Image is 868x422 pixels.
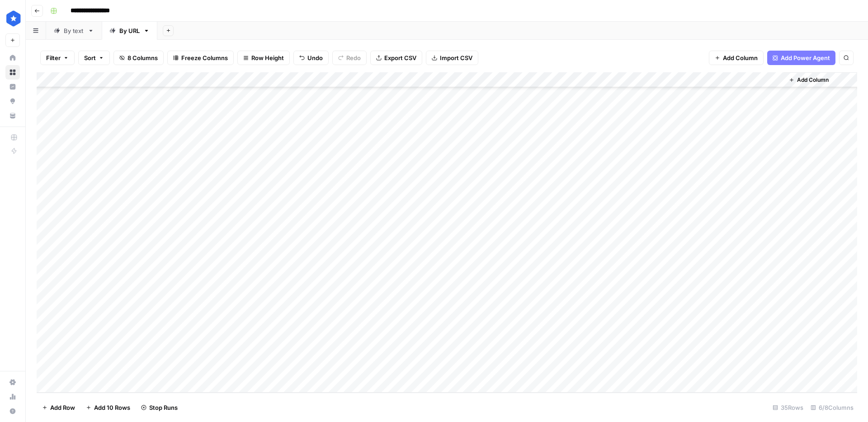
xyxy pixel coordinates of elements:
[5,94,20,108] a: Opportunities
[37,400,80,415] button: Add Row
[251,53,284,62] span: Row Height
[119,26,140,35] div: By URL
[5,375,20,389] a: Settings
[293,51,329,65] button: Undo
[5,51,20,65] a: Home
[332,51,367,65] button: Redo
[94,403,130,412] span: Add 10 Rows
[181,53,228,62] span: Freeze Columns
[723,53,758,62] span: Add Column
[78,51,110,65] button: Sort
[781,53,830,62] span: Add Power Agent
[5,65,20,80] a: Browse
[370,51,422,65] button: Export CSV
[307,53,323,62] span: Undo
[767,51,835,65] button: Add Power Agent
[797,76,829,84] span: Add Column
[46,53,61,62] span: Filter
[346,53,361,62] span: Redo
[80,400,136,415] button: Add 10 Rows
[40,51,75,65] button: Filter
[426,51,478,65] button: Import CSV
[167,51,234,65] button: Freeze Columns
[5,10,22,27] img: ConsumerAffairs Logo
[149,403,178,412] span: Stop Runs
[50,403,75,412] span: Add Row
[440,53,472,62] span: Import CSV
[84,53,96,62] span: Sort
[46,22,102,40] a: By text
[5,389,20,404] a: Usage
[5,7,20,30] button: Workspace: ConsumerAffairs
[709,51,764,65] button: Add Column
[5,404,20,418] button: Help + Support
[785,74,832,86] button: Add Column
[136,400,183,415] button: Stop Runs
[127,53,158,62] span: 8 Columns
[807,400,857,415] div: 6/8 Columns
[769,400,807,415] div: 35 Rows
[5,108,20,123] a: Your Data
[64,26,84,35] div: By text
[102,22,157,40] a: By URL
[5,80,20,94] a: Insights
[113,51,164,65] button: 8 Columns
[384,53,416,62] span: Export CSV
[237,51,290,65] button: Row Height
